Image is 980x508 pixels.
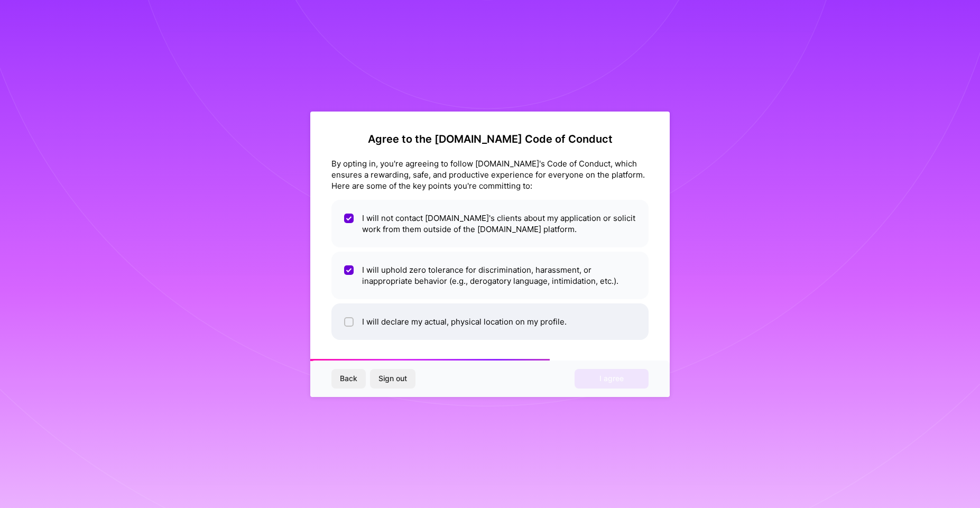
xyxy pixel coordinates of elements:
[331,200,649,247] li: I will not contact [DOMAIN_NAME]'s clients about my application or solicit work from them outside...
[370,369,415,388] button: Sign out
[331,133,649,145] h2: Agree to the [DOMAIN_NAME] Code of Conduct
[340,373,357,384] span: Back
[331,369,366,388] button: Back
[331,303,649,340] li: I will declare my actual, physical location on my profile.
[331,158,649,191] div: By opting in, you're agreeing to follow [DOMAIN_NAME]'s Code of Conduct, which ensures a rewardin...
[331,252,649,299] li: I will uphold zero tolerance for discrimination, harassment, or inappropriate behavior (e.g., der...
[378,373,407,384] span: Sign out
